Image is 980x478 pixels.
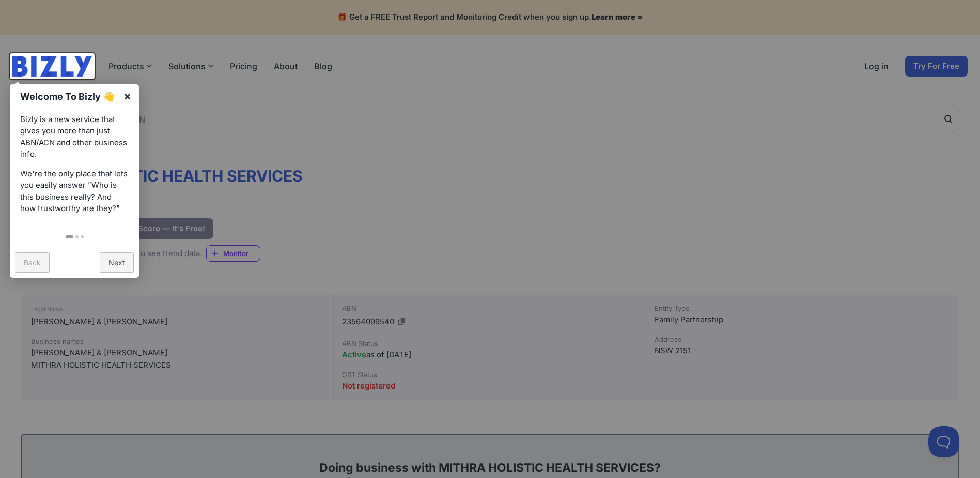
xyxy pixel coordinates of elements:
[15,252,50,273] a: Back
[116,84,139,108] a: ×
[100,252,134,273] a: Next
[20,89,118,103] h1: Welcome To Bizly 👋
[20,168,129,215] p: We're the only place that lets you easily answer "Who is this business really? And how trustworth...
[20,114,129,160] p: Bizly is a new service that gives you more than just ABN/ACN and other business info.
